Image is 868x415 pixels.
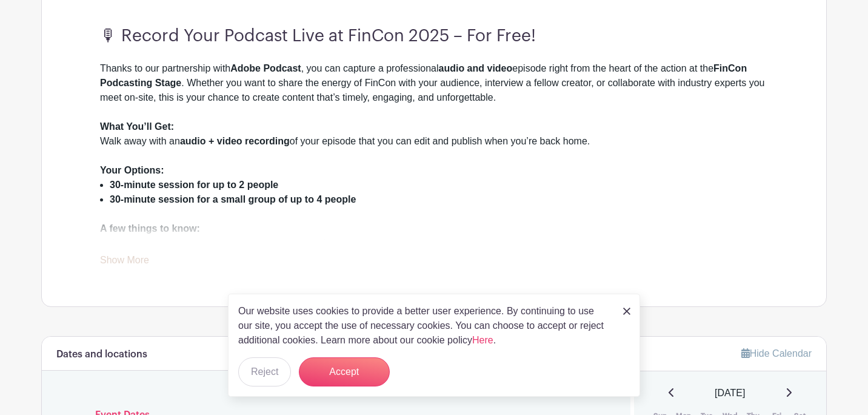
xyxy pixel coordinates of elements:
[151,238,220,248] strong: complimentary
[56,349,147,360] h6: Dates and locations
[100,165,164,175] strong: Your Options:
[100,120,768,163] div: Walk away with an of your episode that you can edit and publish when you’re back home.
[623,308,630,315] img: close_button-5f87c8562297e5c2d7936805f587ecaba9071eb48480494691a3f1689db116b3.svg
[180,136,290,146] strong: audio + video recording
[230,63,301,73] strong: Adobe Podcast
[472,335,493,345] a: Here
[299,357,390,386] button: Accept
[100,121,174,132] strong: What You’ll Get:
[110,194,356,204] strong: 30-minute session for a small group of up to 4 people
[715,386,745,400] span: [DATE]
[238,357,291,386] button: Reject
[100,223,200,234] strong: A few things to know:
[100,61,768,120] div: Thanks to our partnership with , you can capture a professional episode right from the heart of t...
[274,238,351,248] strong: reserve only one
[100,255,149,270] a: Show More
[110,236,768,251] li: Spots are but limited— to ensure everyone gets a chance.
[100,63,747,88] strong: FinCon Podcasting Stage
[741,348,812,359] a: Hide Calendar
[238,304,610,348] p: Our website uses cookies to provide a better user experience. By continuing to use our site, you ...
[439,63,513,73] strong: audio and video
[100,26,768,47] h3: 🎙 Record Your Podcast Live at FinCon 2025 – For Free!
[110,180,278,190] strong: 30-minute session for up to 2 people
